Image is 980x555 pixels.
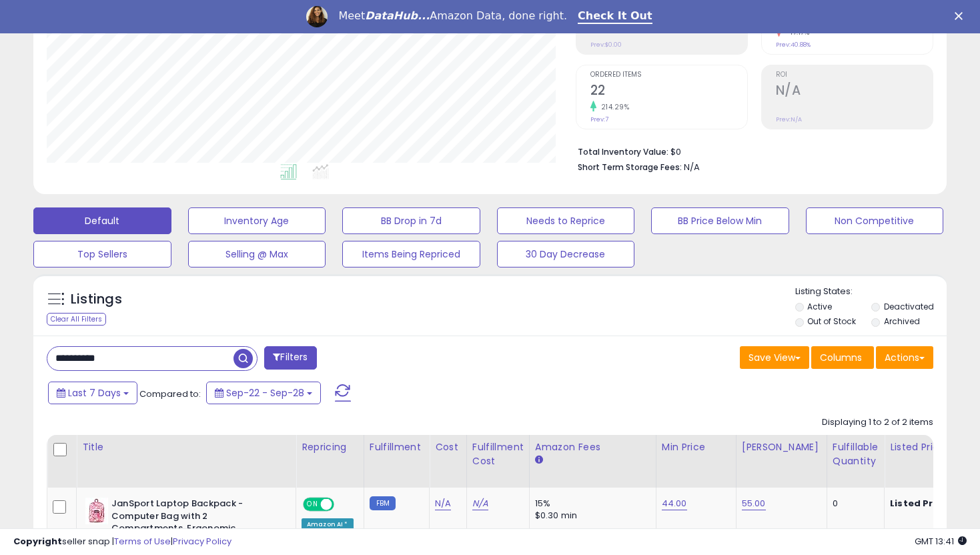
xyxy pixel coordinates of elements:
button: 30 Day Decrease [497,241,635,267]
div: Cost [435,440,461,454]
span: ROI [776,71,933,79]
img: Profile image for Georgie [306,6,328,27]
span: ON [304,499,321,510]
small: Prev: N/A [776,115,802,123]
button: Actions [876,346,933,369]
a: Privacy Policy [173,535,231,548]
span: 2025-10-6 13:41 GMT [915,535,967,548]
label: Out of Stock [807,316,856,327]
b: Total Inventory Value: [578,146,668,157]
button: Items Being Repriced [342,241,480,267]
a: 44.00 [662,497,687,510]
b: Listed Price: [890,497,951,510]
button: Filters [264,346,316,370]
button: Top Sellers [33,241,171,267]
button: Default [33,207,171,234]
small: 214.29% [596,102,630,112]
button: Selling @ Max [188,241,326,267]
span: Sep-22 - Sep-28 [226,386,304,400]
div: 0 [833,498,874,510]
button: Columns [811,346,874,369]
button: Needs to Reprice [497,207,635,234]
div: Amazon Fees [535,440,650,454]
p: Listing States: [795,286,947,298]
div: Fulfillable Quantity [833,440,879,468]
div: [PERSON_NAME] [742,440,821,454]
label: Deactivated [884,301,934,312]
div: 15% [535,498,646,510]
button: Last 7 Days [48,382,137,404]
small: Prev: 7 [590,115,608,123]
strong: Copyright [13,535,62,548]
a: Terms of Use [114,535,171,548]
span: Compared to: [139,388,201,400]
a: N/A [435,497,451,510]
div: Meet Amazon Data, done right. [338,9,567,23]
span: N/A [684,161,700,173]
button: Sep-22 - Sep-28 [206,382,321,404]
h2: N/A [776,83,933,101]
div: Displaying 1 to 2 of 2 items [822,416,933,429]
small: -17.17% [782,27,810,37]
div: Title [82,440,290,454]
div: Min Price [662,440,730,454]
h2: 22 [590,83,747,101]
i: DataHub... [365,9,430,22]
li: $0 [578,143,923,159]
small: FBM [370,496,396,510]
div: Repricing [302,440,358,454]
span: OFF [332,499,354,510]
div: Fulfillment [370,440,424,454]
div: Close [955,12,968,20]
small: Prev: 40.88% [776,41,811,49]
label: Active [807,301,832,312]
span: Ordered Items [590,71,747,79]
b: Short Term Storage Fees: [578,161,682,173]
button: BB Price Below Min [651,207,789,234]
a: 55.00 [742,497,766,510]
small: Amazon Fees. [535,454,543,466]
button: Save View [740,346,809,369]
h5: Listings [71,290,122,309]
span: Columns [820,351,862,364]
a: N/A [472,497,488,510]
label: Archived [884,316,920,327]
small: Prev: $0.00 [590,41,622,49]
span: Last 7 Days [68,386,121,400]
img: 51ZIYIikT0L._SL40_.jpg [85,498,108,524]
a: Check It Out [578,9,652,24]
div: Fulfillment Cost [472,440,524,468]
button: BB Drop in 7d [342,207,480,234]
div: Clear All Filters [47,313,106,326]
button: Inventory Age [188,207,326,234]
div: seller snap | | [13,536,231,548]
button: Non Competitive [806,207,944,234]
div: $0.30 min [535,510,646,522]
